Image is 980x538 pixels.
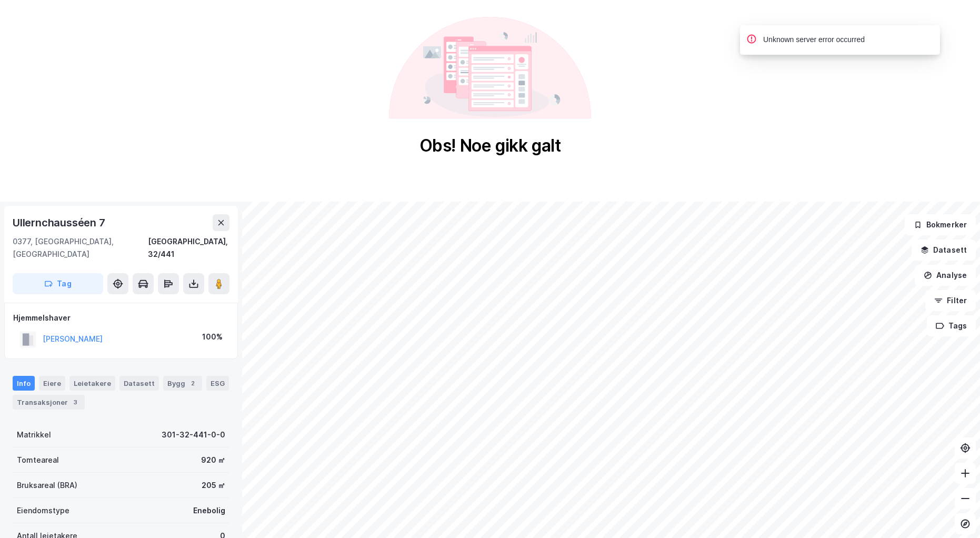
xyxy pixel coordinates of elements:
[193,504,225,517] div: Enebolig
[13,395,85,410] div: Transaksjoner
[763,34,865,46] div: Unknown server error occurred
[17,454,59,466] div: Tomteareal
[915,265,976,286] button: Analyse
[163,376,202,391] div: Bygg
[119,376,159,391] div: Datasett
[13,312,229,324] div: Hjemmelshaver
[13,376,35,391] div: Info
[148,235,229,261] div: [GEOGRAPHIC_DATA], 32/441
[925,290,976,311] button: Filter
[69,376,115,391] div: Leietakere
[419,135,561,156] div: Obs! Noe gikk galt
[905,214,976,235] button: Bokmerker
[162,429,225,441] div: 301-32-441-0-0
[912,240,976,261] button: Datasett
[17,429,51,441] div: Matrikkel
[201,454,225,466] div: 920 ㎡
[17,479,77,492] div: Bruksareal (BRA)
[13,214,107,231] div: Ullernchausséen 7
[202,331,223,343] div: 100%
[202,479,225,492] div: 205 ㎡
[39,376,65,391] div: Eiere
[927,487,980,538] iframe: Chat Widget
[13,273,103,294] button: Tag
[70,397,81,407] div: 3
[187,378,198,388] div: 2
[927,315,976,336] button: Tags
[206,376,229,391] div: ESG
[13,235,148,261] div: 0377, [GEOGRAPHIC_DATA], [GEOGRAPHIC_DATA]
[927,487,980,538] div: Kontrollprogram for chat
[17,504,69,517] div: Eiendomstype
